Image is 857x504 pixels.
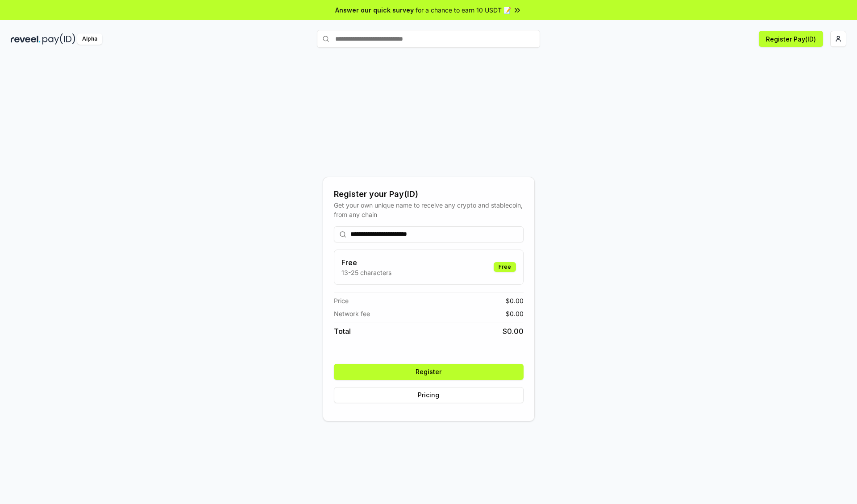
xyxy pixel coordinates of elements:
[503,326,524,337] span: $ 0.00
[335,5,414,15] span: Answer our quick survey
[341,268,391,277] p: 13-25 characters
[506,296,524,305] span: $ 0.00
[759,31,823,47] button: Register Pay(ID)
[334,326,351,337] span: Total
[506,309,524,318] span: $ 0.00
[334,309,370,318] span: Network fee
[334,364,524,380] button: Register
[11,33,41,45] img: reveel_dark
[334,188,524,200] div: Register your Pay(ID)
[416,5,511,15] span: for a chance to earn 10 USDT 📝
[334,200,524,219] div: Get your own unique name to receive any crypto and stablecoin, from any chain
[334,387,524,403] button: Pricing
[77,33,102,45] div: Alpha
[42,33,75,45] img: pay_id
[494,262,516,272] div: Free
[341,257,391,268] h3: Free
[334,296,349,305] span: Price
